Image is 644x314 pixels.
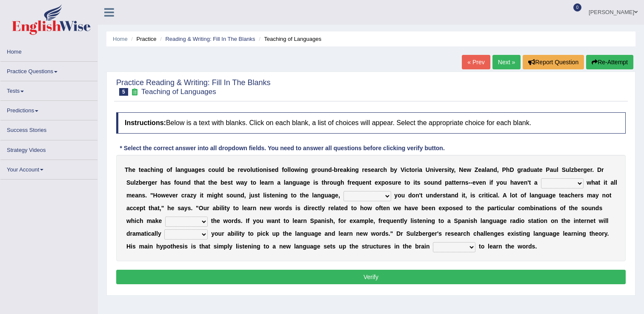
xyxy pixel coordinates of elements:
[592,166,594,173] b: .
[227,179,231,186] b: s
[184,166,188,173] b: g
[406,179,410,186] b: o
[392,179,396,186] b: u
[427,179,431,186] b: o
[181,192,185,199] b: c
[337,179,341,186] b: g
[247,166,251,173] b: o
[601,166,604,173] b: r
[277,179,280,186] b: a
[188,166,192,173] b: u
[152,179,155,186] b: e
[534,179,538,186] b: a
[430,166,434,173] b: n
[142,192,146,199] b: s
[597,166,601,173] b: D
[562,166,566,173] b: S
[352,179,355,186] b: e
[349,179,352,186] b: r
[200,192,201,199] b: i
[587,166,590,173] b: e
[449,166,451,173] b: t
[456,179,459,186] b: e
[364,166,368,173] b: e
[253,179,257,186] b: o
[454,179,456,186] b: t
[521,166,523,173] b: r
[385,179,389,186] b: o
[175,166,177,173] b: l
[482,179,486,186] b: n
[136,179,139,186] b: z
[220,166,224,173] b: d
[598,179,601,186] b: t
[415,179,417,186] b: t
[157,192,161,199] b: o
[461,179,465,186] b: n
[444,166,447,173] b: s
[220,179,224,186] b: b
[506,166,510,173] b: h
[442,166,444,173] b: r
[419,166,422,173] b: a
[615,179,617,186] b: l
[166,166,170,173] b: o
[449,179,452,186] b: a
[231,166,235,173] b: e
[610,179,614,186] b: a
[257,35,321,43] li: Teaching of Languages
[208,179,210,186] b: t
[243,166,247,173] b: v
[574,166,578,173] b: b
[307,179,310,186] b: e
[126,179,130,186] b: S
[0,101,97,117] a: Predictions
[116,79,271,96] h2: Practice Reading & Writing: Fill In The Blanks
[286,179,289,186] b: a
[0,140,97,157] a: Strategy Videos
[546,166,550,173] b: P
[404,166,406,173] b: i
[527,166,530,173] b: d
[503,179,507,186] b: u
[489,179,491,186] b: i
[263,166,267,173] b: n
[116,144,448,153] div: * Select the correct answer into all dropdown fields. You need to answer all questions before cli...
[193,192,197,199] b: y
[415,166,417,173] b: r
[174,179,176,186] b: f
[417,179,421,186] b: s
[150,192,153,199] b: "
[0,42,97,59] a: Home
[140,166,144,173] b: e
[469,179,471,186] b: -
[517,166,521,173] b: g
[378,179,381,186] b: x
[350,166,352,173] b: i
[265,179,268,186] b: a
[176,179,180,186] b: o
[583,166,587,173] b: g
[160,166,163,173] b: g
[176,192,178,199] b: r
[438,179,442,186] b: d
[144,166,147,173] b: a
[614,179,615,186] b: l
[166,192,169,199] b: e
[321,166,325,173] b: u
[177,166,180,173] b: a
[434,166,435,173] b: i
[272,166,275,173] b: e
[296,179,300,186] b: u
[180,179,183,186] b: u
[202,166,205,173] b: s
[475,166,478,173] b: Z
[380,166,384,173] b: c
[210,179,214,186] b: h
[362,166,364,173] b: r
[164,179,168,186] b: a
[434,179,438,186] b: n
[187,179,191,186] b: d
[241,179,244,186] b: a
[341,179,344,186] b: h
